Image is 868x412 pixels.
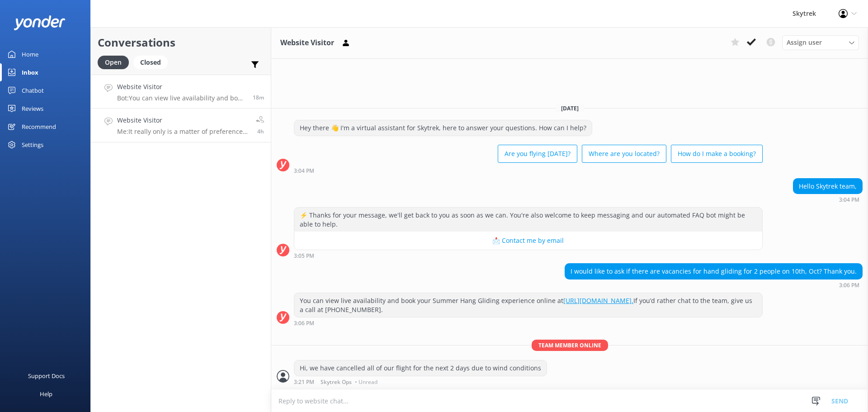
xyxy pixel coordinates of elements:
span: Oct 08 2025 11:03am (UTC +13:00) Pacific/Auckland [257,128,264,135]
div: Reviews [22,99,43,118]
div: Oct 08 2025 03:06pm (UTC +13:00) Pacific/Auckland [565,282,863,288]
span: Skytrek Ops [321,379,352,385]
div: I would like to ask if there are vacancies for hand gliding for 2 people on 10th, Oct? Thank you. [565,264,862,279]
p: Bot: You can view live availability and book your Summer Hang Gliding experience online at [URL][... [117,94,246,102]
button: Where are you located? [582,145,666,163]
div: Hello Skytrek team, [793,179,862,194]
div: Oct 08 2025 03:04pm (UTC +13:00) Pacific/Auckland [294,167,763,174]
a: Closed [133,57,172,67]
div: Assign User [782,35,859,50]
div: You can view live availability and book your Summer Hang Gliding experience online at If you’d ra... [294,293,762,317]
a: Website VisitorBot:You can view live availability and book your Summer Hang Gliding experience on... [91,75,271,109]
a: Open [98,57,133,67]
strong: 3:21 PM [294,379,314,385]
div: Closed [133,56,168,69]
div: Hi, we have cancelled all of our flight for the next 2 days due to wind conditions [294,360,547,376]
p: Me: It really only is a matter of preferences. [GEOGRAPHIC_DATA] has a closer view of the lake an... [117,128,249,136]
h4: Website Visitor [117,115,249,125]
span: Oct 08 2025 03:06pm (UTC +13:00) Pacific/Auckland [253,94,264,101]
a: Website VisitorMe:It really only is a matter of preferences. [GEOGRAPHIC_DATA] has a closer view ... [91,109,271,142]
div: Oct 08 2025 03:21pm (UTC +13:00) Pacific/Auckland [294,379,547,385]
span: • Unread [355,379,377,385]
div: Oct 08 2025 03:06pm (UTC +13:00) Pacific/Auckland [294,320,763,326]
div: Chatbot [22,81,44,99]
div: Open [98,56,129,69]
button: 📩 Contact me by email [294,232,762,250]
button: Are you flying [DATE]? [498,145,577,163]
div: Home [22,45,38,63]
img: yonder-white-logo.png [14,15,66,30]
strong: 3:06 PM [839,283,859,288]
button: How do I make a booking? [671,145,763,163]
strong: 3:06 PM [294,321,314,326]
div: Hey there 👋 I'm a virtual assistant for Skytrek, here to answer your questions. How can I help? [294,120,592,136]
span: [DATE] [556,104,584,112]
div: Oct 08 2025 03:04pm (UTC +13:00) Pacific/Auckland [793,196,863,203]
span: Assign user [787,38,822,47]
div: Help [40,385,52,403]
div: ⚡ Thanks for your message, we'll get back to you as soon as we can. You're also welcome to keep m... [294,208,762,232]
strong: 3:04 PM [294,168,314,174]
span: Team member online [532,340,608,351]
div: Inbox [22,63,38,81]
a: [URL][DOMAIN_NAME]. [563,296,633,305]
strong: 3:05 PM [294,253,314,259]
h3: Website Visitor [280,37,334,49]
div: Settings [22,136,43,154]
h4: Website Visitor [117,82,246,92]
div: Oct 08 2025 03:05pm (UTC +13:00) Pacific/Auckland [294,252,763,259]
strong: 3:04 PM [839,197,859,203]
div: Recommend [22,118,56,136]
h2: Conversations [98,34,264,51]
div: Support Docs [28,367,65,385]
